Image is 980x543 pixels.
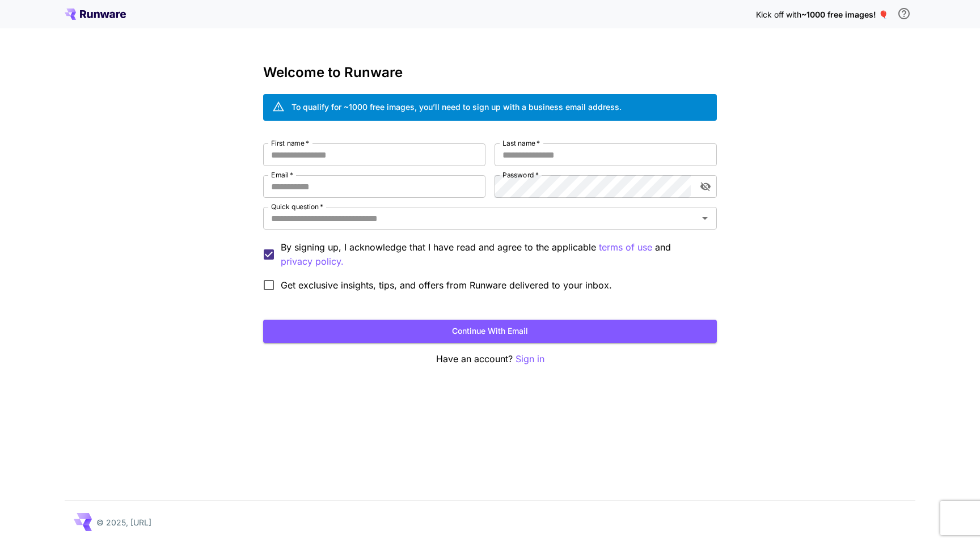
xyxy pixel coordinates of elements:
[281,254,344,269] p: privacy policy.
[756,10,801,19] span: Kick off with
[893,2,915,25] button: In order to qualify for free credit, you need to sign up with a business email address and click ...
[281,240,708,269] p: By signing up, I acknowledge that I have read and agree to the applicable and
[697,210,713,226] button: Open
[271,202,323,211] label: Quick question
[271,138,309,148] label: First name
[516,352,544,366] button: Sign in
[292,101,622,113] div: To qualify for ~1000 free images, you’ll need to sign up with a business email address.
[281,254,344,269] button: By signing up, I acknowledge that I have read and agree to the applicable terms of use and
[96,516,151,528] p: © 2025, [URL]
[263,65,717,80] h3: Welcome to Runware
[502,170,539,180] label: Password
[271,170,293,180] label: Email
[502,138,540,148] label: Last name
[263,320,717,343] button: Continue with email
[263,352,717,366] p: Have an account?
[599,240,652,254] button: By signing up, I acknowledge that I have read and agree to the applicable and privacy policy.
[281,278,612,292] span: Get exclusive insights, tips, and offers from Runware delivered to your inbox.
[695,176,716,197] button: toggle password visibility
[801,10,888,19] span: ~1000 free images! 🎈
[599,240,652,254] p: terms of use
